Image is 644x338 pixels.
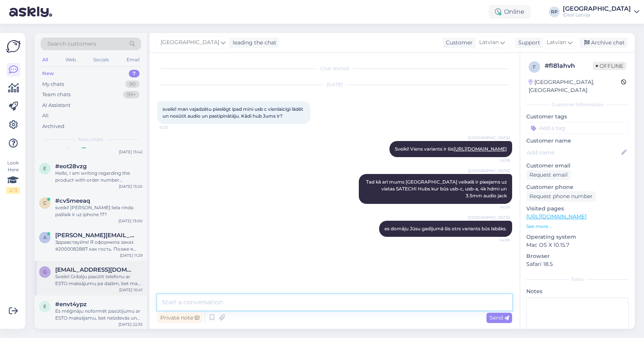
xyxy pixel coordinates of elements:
span: [GEOGRAPHIC_DATA] [468,168,510,174]
div: New [42,70,54,77]
span: g [43,269,47,275]
span: Tad kā arī mums [GEOGRAPHIC_DATA] veikalā ir pieejams uz vietas SATECHI Hubs kur būs usb-c, usb-a... [366,179,508,199]
span: Latvian [547,38,566,47]
div: Online [489,5,531,19]
span: e [43,166,46,171]
div: AI Assistant [42,102,71,109]
p: Customer name [526,137,629,145]
div: Es mēģināju noformēt pasūtījumu ar ESTO maksājamu, bet neizdevās un tagad pie maniem pasūtījumiem... [55,308,143,322]
div: sveiki! [PERSON_NAME] liela rinda pašlaik ir uz iphone 17? [55,204,143,218]
div: # fl81ahvh [545,61,593,71]
a: [URL][DOMAIN_NAME] [526,213,586,220]
p: Visited pages [526,205,629,213]
div: Archive chat [580,38,628,48]
div: Customer [443,39,473,47]
span: a [43,235,47,240]
span: 14:09 [481,237,510,243]
span: Search customers [48,40,96,48]
span: New chats [79,136,103,143]
span: Offline [593,62,626,70]
a: [URL][DOMAIN_NAME] [453,146,507,152]
div: [DATE] [157,81,512,88]
span: [GEOGRAPHIC_DATA] [468,135,510,141]
div: [DATE] 13:20 [119,184,143,189]
span: sveiki! man vajadzētu pieslēgt ipad mini usb c vienlaicīgi lādēt un nosūtīt audio un pastipinātāj... [163,106,304,119]
span: gutsmitsmarcis@inbox.lv [55,266,135,273]
span: #eot28vzg [55,163,87,170]
div: Look Here [6,159,20,194]
div: Extra [526,276,629,283]
div: 7 [129,70,140,77]
p: Customer email [526,162,629,170]
span: [GEOGRAPHIC_DATA] [161,38,219,47]
span: [GEOGRAPHIC_DATA] [468,215,510,220]
span: anna-golubeva@inbox.lv [55,232,135,239]
div: [DATE] 11:29 [120,253,143,258]
a: [GEOGRAPHIC_DATA]iDeal Latvija [563,6,639,18]
input: Add a tag [526,122,629,134]
span: 14:08 [481,158,510,163]
div: [DATE] 13:42 [119,149,143,155]
div: Request phone number [526,191,596,202]
div: [DATE] 10:41 [119,287,143,293]
span: es domāju Jūsu gadījumā šis otrs variants būs labāks. [384,226,507,231]
span: 14:09 [481,204,510,210]
p: See more ... [526,223,629,230]
div: iDeal Latvija [563,12,631,18]
div: [DATE] 22:35 [118,322,143,327]
div: 99+ [123,91,140,98]
div: All [42,112,49,120]
div: leading the chat [230,39,276,47]
span: 12:31 [159,125,188,130]
span: Sveiki! Viens variants ir šis [395,146,507,152]
div: 90 [125,80,140,88]
p: Mac OS X 10.15.7 [526,241,629,249]
input: Add name [527,148,620,157]
span: f [533,64,536,70]
div: All [41,55,49,65]
div: Archived [42,123,64,130]
div: Socials [92,55,110,65]
div: RP [549,7,560,17]
p: Operating system [526,233,629,241]
div: Team chats [42,91,71,98]
div: [GEOGRAPHIC_DATA], [GEOGRAPHIC_DATA] [529,78,621,94]
p: Safari 18.5 [526,260,629,268]
div: Support [515,39,540,47]
div: Customer information [526,101,629,108]
div: [DATE] 13:00 [118,218,143,224]
div: Здравствуйте! Я оформила заказ #2000082887 как гость. Позже я зарегистрировала аккаунт на эту же ... [55,239,143,253]
span: Latvian [479,38,499,47]
p: Notes [526,287,629,295]
span: c [43,200,47,206]
p: Browser [526,252,629,260]
div: [GEOGRAPHIC_DATA] [563,6,631,12]
div: Request email [526,170,571,180]
img: Askly Logo [6,39,21,54]
span: #cv5meeaq [55,197,90,204]
div: Hello, I am writing regarding the product with order number #2000084294. Since I will be travelin... [55,170,143,184]
div: My chats [42,80,64,88]
span: e [43,304,46,309]
div: Private note [157,313,202,323]
div: 2 / 3 [6,187,20,194]
div: Email [125,55,141,65]
p: Customer tags [526,113,629,121]
div: Web [64,55,77,65]
span: Send [490,314,509,321]
p: Customer phone [526,183,629,191]
div: Sveiki! Gribēju pasūtīt telefonu ar ESTO maksājumu pa daļām, bet man neizdevās. Bet pie maniem pa... [55,273,143,287]
span: #envt4ypz [55,301,87,308]
div: Chat started [157,65,512,72]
